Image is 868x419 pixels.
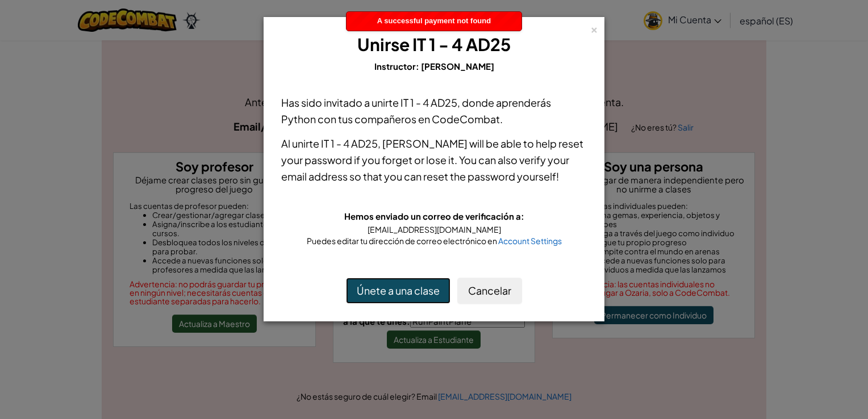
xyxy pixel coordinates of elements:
span: Python [281,112,316,125]
span: Instructor: [374,61,421,72]
a: Account Settings [498,236,562,246]
span: IT 1 - 4 AD25 [321,137,378,150]
span: IT 1 - 4 AD25 [412,33,511,55]
span: Unirse [357,33,410,55]
span: , [378,137,382,150]
span: Hemos enviado un correo de verificación a: [344,211,524,221]
span: will be able to help reset your password if you forget or lose it. You can also verify your email... [281,137,583,183]
span: Al unirte [281,137,321,150]
button: Cancelar [457,278,522,304]
span: Has sido invitado a unirte [281,96,400,109]
span: A successful payment not found [377,16,491,25]
span: Puedes editar tu dirección de correo electrónico en [307,236,498,246]
div: × [590,22,598,34]
div: [EMAIL_ADDRESS][DOMAIN_NAME] [281,224,587,235]
span: [PERSON_NAME] [382,137,468,150]
span: , donde aprenderás [457,96,551,109]
button: Únete a una clase [346,278,450,304]
span: con tus compañeros en CodeCombat. [316,112,503,125]
span: [PERSON_NAME] [421,61,494,72]
span: IT 1 - 4 AD25 [400,96,457,109]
